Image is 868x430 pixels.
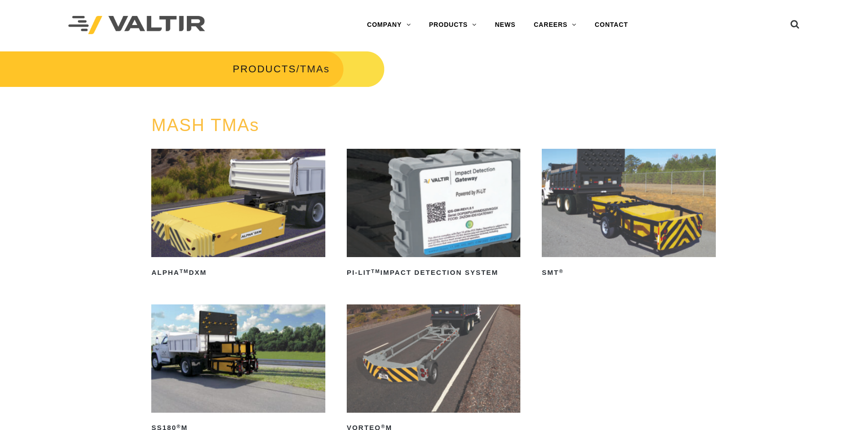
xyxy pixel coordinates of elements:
a: COMPANY [358,16,420,34]
img: Valtir [68,16,205,35]
h2: PI-LIT Impact Detection System [347,265,520,280]
a: PI-LITTMImpact Detection System [347,149,520,280]
sup: TM [180,268,189,274]
sup: TM [371,268,380,274]
span: TMAs [300,63,329,75]
h2: SMT [542,265,715,280]
a: CAREERS [524,16,586,34]
sup: ® [559,268,564,274]
sup: ® [177,424,181,429]
sup: ® [381,424,385,429]
a: PRODUCTS [420,16,486,34]
a: MASH TMAs [151,116,259,135]
a: PRODUCTS [233,63,296,75]
a: CONTACT [586,16,637,34]
h2: ALPHA DXM [151,265,325,280]
a: NEWS [486,16,524,34]
a: SMT® [542,149,715,280]
a: ALPHATMDXM [151,149,325,280]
